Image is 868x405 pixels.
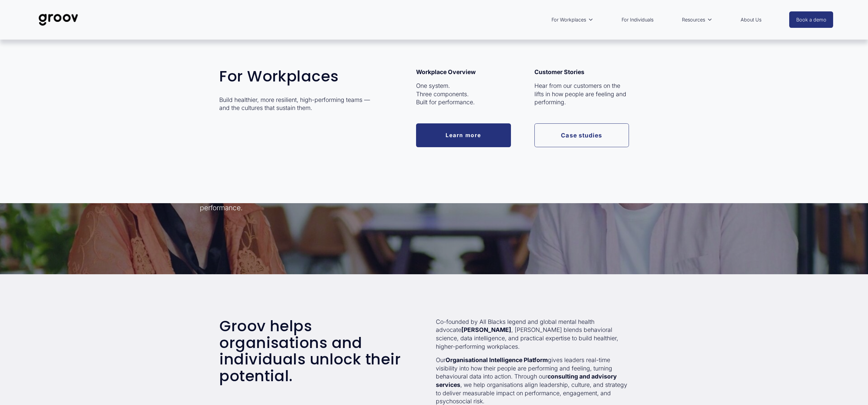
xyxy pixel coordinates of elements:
[789,11,833,28] a: Book a demo
[548,12,597,27] a: folder dropdown
[737,12,765,27] a: About Us
[552,15,586,24] span: For Workplaces
[219,68,373,85] h2: For Workplaces
[534,68,584,75] strong: Customer Stories
[682,15,705,24] span: Resources
[219,96,373,112] p: Build healthier, more resilient, high-performing teams — and the cultures that sustain them.
[416,123,511,147] a: Learn more
[416,68,476,75] strong: Workplace Overview
[618,12,657,27] a: For Individuals
[534,82,629,107] p: Hear from our customers on the lifts in how people are feeling and performing.
[35,9,82,31] img: Groov | Unlock Human Potential at Work and in Life
[416,82,511,107] p: One system. Three components. Built for performance.
[534,123,629,147] a: Case studies
[679,12,716,27] a: folder dropdown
